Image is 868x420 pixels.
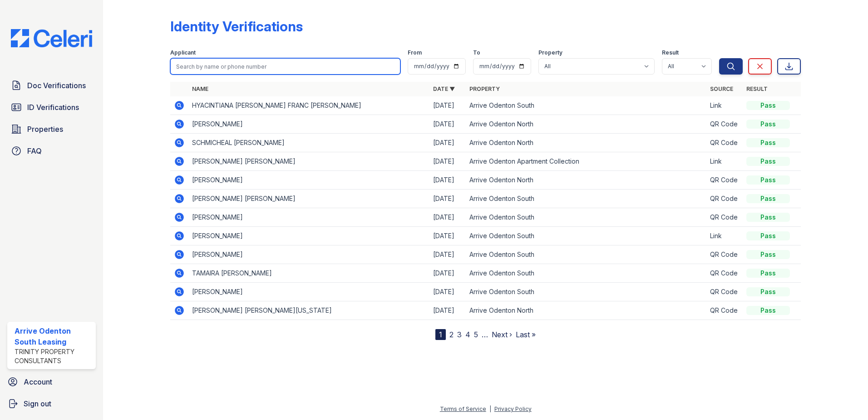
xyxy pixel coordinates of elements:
a: FAQ [7,142,96,160]
div: Pass [746,138,790,147]
td: [DATE] [429,283,466,301]
a: Account [4,373,99,391]
td: QR Code [706,134,743,152]
td: [PERSON_NAME] [188,227,429,245]
td: [PERSON_NAME] [PERSON_NAME] [188,190,429,208]
div: Arrive Odenton South Leasing [15,325,92,347]
a: Result [746,85,768,92]
td: QR Code [706,301,743,320]
label: Property [538,49,562,56]
a: Name [192,85,208,92]
label: Result [662,49,679,56]
td: [DATE] [429,115,466,134]
td: Arrive Odenton South [466,264,707,283]
td: QR Code [706,208,743,227]
span: Account [24,376,52,387]
span: ID Verifications [27,102,79,113]
span: Properties [27,124,63,135]
div: 1 [435,329,446,340]
td: [DATE] [429,152,466,171]
td: [PERSON_NAME] [188,171,429,190]
div: Pass [746,231,790,240]
td: Link [706,227,743,245]
a: Privacy Policy [494,405,532,412]
td: [DATE] [429,171,466,190]
td: [PERSON_NAME] [188,208,429,227]
td: QR Code [706,283,743,301]
a: ID Verifications [7,98,96,116]
td: [PERSON_NAME] [188,245,429,264]
input: Search by name or phone number [170,58,400,75]
a: Next › [492,330,512,339]
a: 5 [474,330,478,339]
td: Arrive Odenton South [466,96,707,115]
div: Pass [746,175,790,185]
td: Arrive Odenton Apartment Collection [466,152,707,171]
td: SCHMICHEAL [PERSON_NAME] [188,134,429,152]
a: Property [469,85,500,92]
td: QR Code [706,190,743,208]
td: [PERSON_NAME] [188,115,429,134]
span: Doc Verifications [27,80,86,91]
div: Trinity Property Consultants [15,347,92,365]
img: CE_Logo_Blue-a8612792a0a2168367f1c8372b55b34899dd931a85d93a1a3d3e32e68fde9ad4.png [4,29,99,47]
div: Pass [746,250,790,259]
td: QR Code [706,171,743,190]
td: Arrive Odenton South [466,190,707,208]
div: Pass [746,194,790,203]
a: 4 [465,330,470,339]
label: Applicant [170,49,196,56]
div: Pass [746,157,790,166]
td: [DATE] [429,227,466,245]
div: Pass [746,101,790,110]
td: Arrive Odenton South [466,208,707,227]
td: [DATE] [429,264,466,283]
div: Identity Verifications [170,18,303,35]
div: Pass [746,120,790,129]
span: … [482,329,488,340]
span: Sign out [24,398,51,409]
a: Terms of Service [440,405,486,412]
td: QR Code [706,245,743,264]
td: QR Code [706,264,743,283]
td: QR Code [706,115,743,134]
a: Source [710,85,733,92]
div: | [489,405,491,412]
td: [PERSON_NAME] [PERSON_NAME] [188,152,429,171]
label: From [408,49,422,56]
td: Arrive Odenton North [466,115,707,134]
td: HYACINTIANA [PERSON_NAME] FRANC [PERSON_NAME] [188,96,429,115]
a: Last » [516,330,536,339]
td: Arrive Odenton North [466,301,707,320]
td: TAMAIRA [PERSON_NAME] [188,264,429,283]
a: 3 [457,330,462,339]
td: [PERSON_NAME] [PERSON_NAME][US_STATE] [188,301,429,320]
div: Pass [746,287,790,296]
a: Date ▼ [433,85,455,92]
td: Arrive Odenton South [466,245,707,264]
td: Arrive Odenton North [466,171,707,190]
a: Doc Verifications [7,76,96,95]
a: Properties [7,120,96,138]
div: Pass [746,306,790,315]
td: Arrive Odenton North [466,134,707,152]
div: Pass [746,213,790,222]
td: Arrive Odenton South [466,227,707,245]
td: [DATE] [429,208,466,227]
td: [DATE] [429,245,466,264]
td: Arrive Odenton South [466,283,707,301]
a: Sign out [4,395,99,413]
td: [PERSON_NAME] [188,283,429,301]
td: Link [706,152,743,171]
td: [DATE] [429,134,466,152]
div: Pass [746,269,790,278]
td: Link [706,96,743,115]
td: [DATE] [429,96,466,115]
label: To [473,49,480,56]
a: 2 [449,330,454,339]
td: [DATE] [429,190,466,208]
td: [DATE] [429,301,466,320]
span: FAQ [27,145,42,156]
